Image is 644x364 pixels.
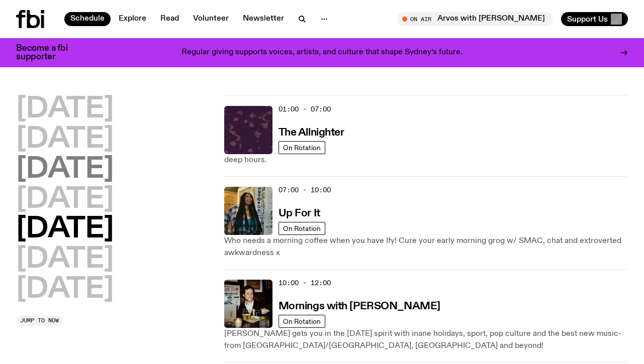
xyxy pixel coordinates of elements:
[279,141,325,154] a: On Rotation
[16,44,80,61] h3: Become a fbi supporter
[279,185,331,195] span: 07:00 - 10:00
[16,316,63,326] button: Jump to now
[397,12,553,26] button: On AirArvos with [PERSON_NAME]
[283,224,321,232] span: On Rotation
[154,12,185,26] a: Read
[16,246,114,274] button: [DATE]
[279,208,320,219] h3: Up For It
[279,104,331,114] span: 01:00 - 07:00
[113,12,152,26] a: Explore
[283,317,321,325] span: On Rotation
[224,154,628,166] p: deep hours.
[279,222,325,235] a: On Rotation
[279,128,344,138] h3: The Allnighter
[224,328,628,352] p: [PERSON_NAME] gets you in the [DATE] spirit with inane holidays, sport, pop culture and the best ...
[237,12,290,26] a: Newsletter
[561,12,628,26] button: Support Us
[16,95,114,124] button: [DATE]
[16,156,114,184] button: [DATE]
[64,12,111,26] a: Schedule
[16,276,114,304] button: [DATE]
[187,12,235,26] a: Volunteer
[20,318,59,323] span: Jump to now
[16,186,114,214] button: [DATE]
[279,278,331,288] span: 10:00 - 12:00
[181,48,463,57] p: Regular giving supports voices, artists, and culture that shape Sydney’s future.
[279,126,344,138] a: The Allnighter
[224,280,272,328] img: Sam blankly stares at the camera, brightly lit by a camera flash wearing a hat collared shirt and...
[16,126,114,154] button: [DATE]
[567,15,608,24] span: Support Us
[283,144,321,151] span: On Rotation
[224,187,272,235] img: Ify - a Brown Skin girl with black braided twists, looking up to the side with her tongue stickin...
[279,206,320,219] a: Up For It
[224,235,628,259] p: Who needs a morning coffee when you have Ify! Cure your early morning grog w/ SMAC, chat and extr...
[16,215,114,244] button: [DATE]
[279,301,440,312] h3: Mornings with [PERSON_NAME]
[279,299,440,312] a: Mornings with [PERSON_NAME]
[279,315,325,328] a: On Rotation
